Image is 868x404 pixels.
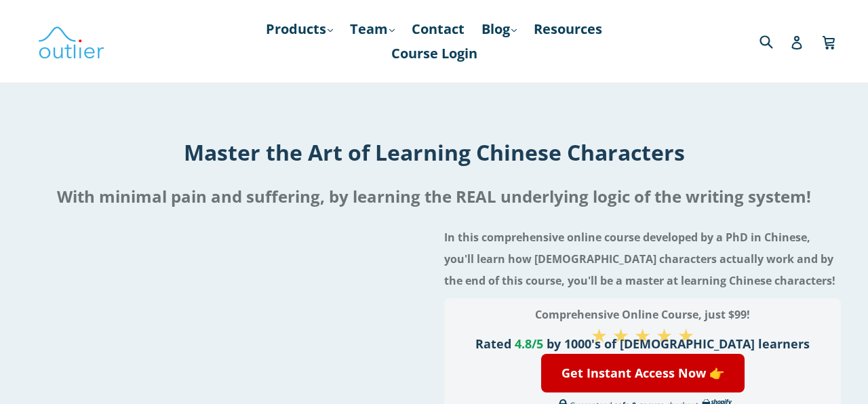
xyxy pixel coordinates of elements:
[475,336,511,352] span: Rated
[259,17,340,41] a: Products
[444,226,841,291] h4: In this comprehensive online course developed by a PhD in Chinese, you'll learn how [DEMOGRAPHIC_...
[541,354,745,392] a: Get Instant Access Now 👉
[405,17,471,41] a: Contact
[37,22,105,61] img: Outlier Linguistics
[460,304,825,325] h3: Comprehensive Online Course, just $99!
[384,41,484,66] a: Course Login
[515,336,543,352] span: 4.8/5
[756,27,793,55] input: Search
[475,17,524,41] a: Blog
[343,17,401,41] a: Team
[547,336,810,352] span: by 1000's of [DEMOGRAPHIC_DATA] learners
[527,17,609,41] a: Resources
[591,322,694,348] span: ★ ★ ★ ★ ★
